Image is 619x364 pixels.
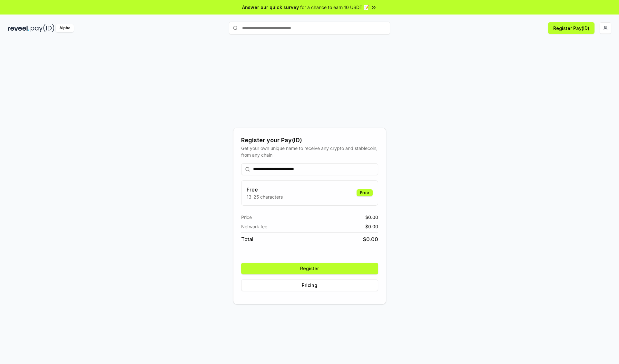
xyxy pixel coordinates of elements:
[548,22,594,34] button: Register Pay(ID)
[363,235,378,243] span: $ 0.00
[247,186,283,193] h3: Free
[357,189,373,196] div: Free
[241,223,267,230] span: Network fee
[241,235,253,243] span: Total
[365,214,378,221] span: $ 0.00
[241,280,378,291] button: Pricing
[247,193,283,200] p: 13-25 characters
[242,4,299,11] span: Answer our quick survey
[241,263,378,274] button: Register
[365,223,378,230] span: $ 0.00
[241,136,378,145] div: Register your Pay(ID)
[300,4,369,11] span: for a chance to earn 10 USDT 📝
[31,24,54,32] img: pay_id
[8,24,29,32] img: reveel_dark
[241,145,378,158] div: Get your own unique name to receive any crypto and stablecoin, from any chain
[56,24,74,32] div: Alpha
[241,214,252,221] span: Price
